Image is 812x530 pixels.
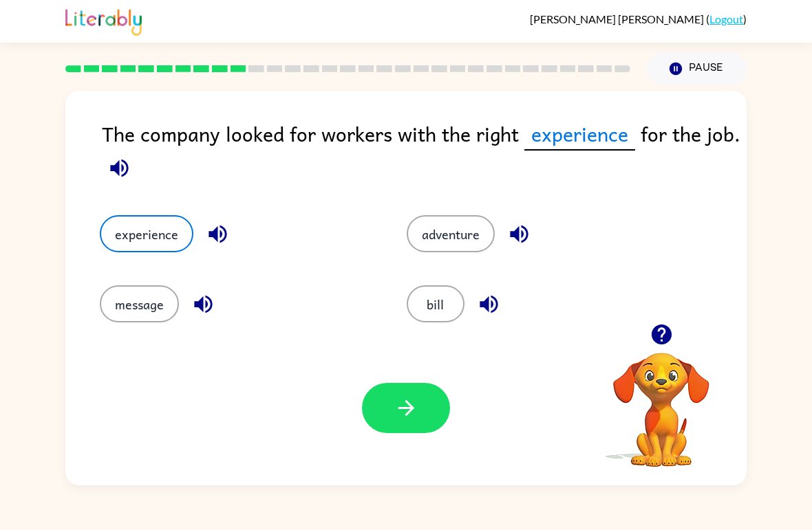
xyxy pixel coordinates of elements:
video: Your browser must support playing .mp4 files to use Literably. Please try using another browser. [592,331,730,469]
img: Literably [65,5,142,36]
span: experience [524,118,635,151]
button: experience [100,215,193,252]
button: bill [407,285,464,322]
span: [PERSON_NAME] [PERSON_NAME] [530,12,706,25]
a: Logout [709,12,743,25]
div: ( ) [530,12,747,25]
div: The company looked for workers with the right for the job. [102,118,747,188]
button: adventure [407,215,495,252]
button: message [100,285,179,322]
button: Pause [647,53,747,85]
